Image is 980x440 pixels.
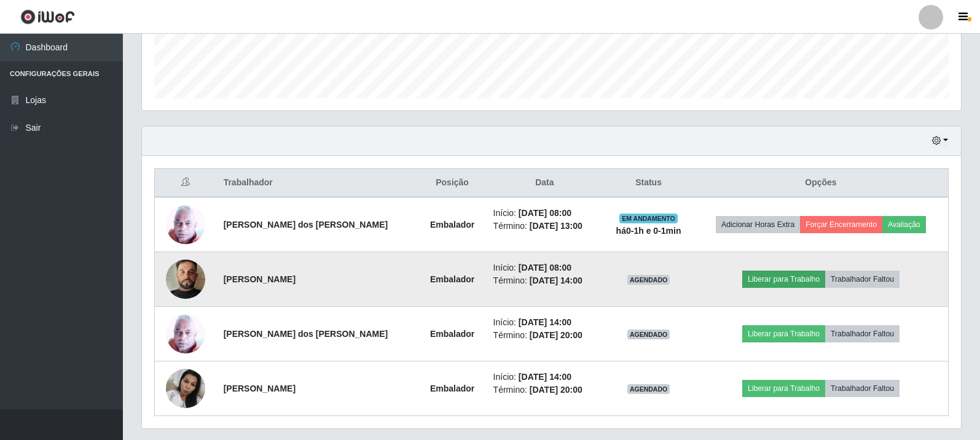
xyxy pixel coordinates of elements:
img: 1702413262661.jpeg [166,314,205,353]
li: Início: [493,316,596,329]
th: Trabalhador [216,169,419,198]
th: Status [603,169,694,198]
strong: Embalador [430,384,474,393]
strong: Embalador [430,220,474,230]
th: Data [486,169,603,198]
button: Adicionar Horas Extra [716,216,800,233]
li: Término: [493,329,596,342]
li: Término: [493,220,596,233]
img: 1732360371404.jpeg [166,244,205,314]
time: [DATE] 20:00 [530,385,582,395]
button: Trabalhador Faltou [825,271,900,288]
time: [DATE] 14:00 [519,317,571,327]
span: AGENDADO [627,330,670,339]
th: Posição [419,169,486,198]
strong: [PERSON_NAME] dos [PERSON_NAME] [224,220,388,230]
time: [DATE] 14:00 [519,372,571,382]
li: Início: [493,261,596,274]
img: 1702413262661.jpeg [166,204,205,244]
time: [DATE] 13:00 [530,221,582,231]
strong: [PERSON_NAME] [224,384,296,393]
strong: [PERSON_NAME] dos [PERSON_NAME] [224,329,388,339]
th: Opções [694,169,949,198]
time: [DATE] 20:00 [530,330,582,340]
button: Liberar para Trabalho [742,325,825,342]
button: Trabalhador Faltou [825,380,900,397]
li: Início: [493,371,596,384]
span: EM ANDAMENTO [619,214,678,223]
strong: Embalador [430,274,474,284]
button: Avaliação [882,216,926,233]
li: Término: [493,384,596,396]
strong: há 0-1 h e 0-1 min [616,226,681,236]
li: Término: [493,274,596,287]
span: AGENDADO [627,275,670,285]
img: CoreUI Logo [20,9,75,25]
time: [DATE] 08:00 [519,208,571,218]
strong: [PERSON_NAME] [224,274,296,284]
button: Liberar para Trabalho [742,271,825,288]
time: [DATE] 14:00 [530,276,582,285]
li: Início: [493,207,596,220]
span: AGENDADO [627,384,670,394]
button: Liberar para Trabalho [742,380,825,397]
img: 1730308333367.jpeg [166,362,205,414]
button: Trabalhador Faltou [825,325,900,342]
button: Forçar Encerramento [800,216,882,233]
strong: Embalador [430,329,474,339]
time: [DATE] 08:00 [519,263,571,272]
